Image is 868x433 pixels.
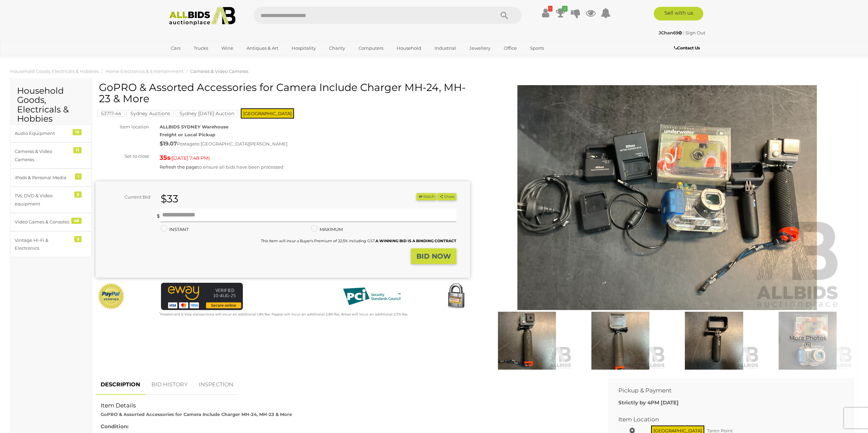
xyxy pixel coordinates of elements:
a: Trucks [189,43,212,54]
strong: ALLBIDS SYDNEY Warehouse [160,124,229,129]
a: Refresh the page [160,164,197,170]
a: Sydney [DATE] Auction [176,111,238,116]
h2: Household Goods, Electricals & Hobbies [17,86,85,124]
a: Industrial [430,43,460,54]
img: PCI DSS compliant [338,283,406,310]
i: ! [548,6,553,12]
a: Wine [217,43,238,54]
a: Sydney Auctions [127,111,174,116]
span: [GEOGRAPHIC_DATA] [241,108,294,119]
h1: GoPRO & Assorted Accessories for Camera Include Charger MH-24, MH-23 & More [99,82,468,104]
div: iPods & Personal Media [15,174,71,182]
button: Search [487,7,521,24]
h2: Pickup & Payment [618,387,834,394]
a: 53717-44 [97,111,125,116]
a: Vintage Hi-Fi & Electronics 3 [10,231,92,258]
a: Office [499,43,521,54]
div: 3 [74,191,82,198]
a: TVs, DVD & Video equipment 3 [10,187,92,213]
a: More Photos(6) [763,312,853,370]
li: Watch this item [416,193,436,200]
a: Video Games & Consoles 48 [10,213,92,231]
div: TVs, DVD & Video equipment [15,192,71,208]
img: Official PayPal Seal [97,283,125,310]
span: [DATE] 7:48 PM [172,155,208,161]
div: Audio Equipment [15,129,71,137]
small: Mastercard & Visa transactions will incur an additional 1.9% fee. Paypal will incur an additional... [159,312,408,316]
h2: Item Location [618,416,834,423]
span: to [GEOGRAPHIC_DATA][PERSON_NAME] [195,141,288,146]
a: Household Goods, Electricals & Hobbies [10,68,99,74]
mark: 53717-44 [97,110,125,117]
label: INSTANT [161,226,189,233]
div: 13 [73,129,82,135]
button: Watch [416,193,436,200]
div: Vintage Hi-Fi & Electronics [15,236,71,252]
div: Set to close [90,152,155,160]
button: Share [437,193,456,200]
a: Sports [526,43,548,54]
b: Strictly by 4PM [DATE] [618,399,679,406]
a: Jewellery [465,43,495,54]
a: INSPECTION [194,375,238,395]
a: BID HISTORY [146,375,193,395]
img: GoPRO & Assorted Accessories for Camera Include Charger MH-24, MH-23 & More [492,85,842,310]
a: [GEOGRAPHIC_DATA] [166,54,224,65]
a: DESCRIPTION [95,375,145,395]
a: JChan69 [659,30,683,35]
span: ( ) [171,155,210,161]
label: MAXIMUM [311,226,343,233]
div: 48 [71,218,82,224]
div: Cameras & Video Cameras [15,148,71,164]
a: Sign Out [686,30,705,35]
mark: Sydney [DATE] Auction [176,110,238,117]
div: Item location [90,123,155,131]
img: GoPRO & Assorted Accessories for Camera Include Charger MH-24, MH-23 & More [669,312,759,370]
a: Computers [354,43,388,54]
div: 3 [74,236,82,242]
i: 2 [562,6,568,12]
img: GoPRO & Assorted Accessories for Camera Include Charger MH-24, MH-23 & More [575,312,665,370]
div: 11 [73,147,82,153]
a: Antiques & Art [242,43,283,54]
b: Condition: [101,423,129,430]
span: to ensure all bids have been processed [160,164,283,170]
a: ! [541,7,551,19]
a: Cameras & Video Cameras [190,68,248,74]
a: Home Electronics & Entertainment [105,68,183,74]
a: Contact Us [674,44,702,52]
b: Contact Us [674,45,700,50]
strong: BID NOW [416,252,451,260]
button: BID NOW [411,248,456,264]
mark: Sydney Auctions [127,110,174,117]
img: GoPRO & Assorted Accessories for Camera Include Charger MH-24, MH-23 & More [482,312,572,370]
div: Postage [160,139,470,149]
div: Video Games & Consoles [15,218,71,226]
img: Allbids.com.au [165,7,239,26]
a: Hospitality [287,43,320,54]
a: Audio Equipment 13 [10,124,92,142]
a: Sell with us [654,7,703,20]
strong: GoPRO & Assorted Accessories for Camera Include Charger MH-24, MH-23 & More [101,412,292,417]
a: Charity [325,43,350,54]
img: GoPRO & Assorted Accessories for Camera Include Charger MH-24, MH-23 & More [763,312,853,370]
a: 2 [556,7,566,19]
a: Household [392,43,426,54]
strong: Freight or Local Pickup [160,132,215,137]
a: iPods & Personal Media 1 [10,169,92,187]
a: Cameras & Video Cameras 11 [10,142,92,169]
small: This Item will incur a Buyer's Premium of 22.5% including GST. [261,238,456,243]
strong: JChan69 [659,30,682,35]
img: eWAY Payment Gateway [161,283,243,310]
h2: Item Details [101,402,593,409]
img: Secured by Rapid SSL [442,283,470,310]
b: A WINNING BID IS A BINDING CONTRACT [376,238,456,243]
span: | [683,30,685,35]
div: 1 [75,173,82,180]
strong: $33 [161,192,178,205]
strong: $19.07 [160,140,177,147]
div: Current Bid [95,193,156,201]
